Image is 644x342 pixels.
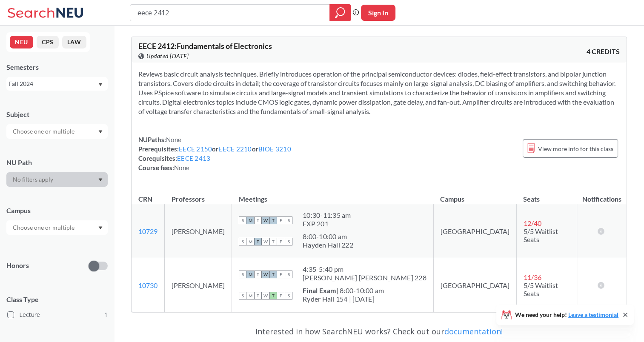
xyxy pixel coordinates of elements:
span: T [254,217,262,224]
a: EECE 2413 [177,154,210,162]
div: Hayden Hall 222 [303,241,353,249]
button: Sign In [361,5,395,21]
a: BIOE 3210 [258,145,291,153]
span: S [239,271,246,278]
button: CPS [37,36,59,48]
th: Meetings [232,186,434,204]
span: T [269,292,277,299]
a: EECE 2150 [179,145,212,153]
span: None [166,136,181,143]
span: View more info for this class [538,143,613,154]
span: S [239,292,246,299]
span: 5/5 Waitlist Seats [524,281,558,297]
div: magnifying glass [329,4,351,21]
span: T [254,271,262,278]
div: Dropdown arrow [6,124,108,139]
span: 5/5 Waitlist Seats [524,227,558,243]
label: Lecture [7,309,108,320]
span: S [239,238,246,245]
span: We need your help! [515,312,618,318]
input: Choose one or multiple [9,126,80,137]
a: Leave a testimonial [568,311,618,318]
span: M [246,238,254,245]
div: Semesters [6,63,108,72]
span: S [285,217,292,224]
span: M [246,271,254,278]
span: 4 CREDITS [587,47,620,56]
span: S [239,217,246,224]
span: T [254,292,262,299]
span: M [246,217,254,224]
span: S [285,292,292,299]
span: W [262,238,269,245]
span: F [277,238,285,245]
a: 10729 [138,227,157,235]
p: Honors [6,261,29,271]
svg: magnifying glass [335,7,345,19]
span: F [277,217,285,224]
span: 12 / 40 [524,219,541,227]
span: EECE 2412 : Fundamentals of Electronics [138,41,272,51]
span: T [269,217,277,224]
a: EECE 2210 [218,145,252,153]
td: [GEOGRAPHIC_DATA] [433,204,516,258]
a: documentation! [444,326,503,336]
input: Choose one or multiple [9,222,80,233]
th: Professors [165,186,232,204]
span: T [254,238,262,245]
svg: Dropdown arrow [98,178,103,182]
div: Fall 2024Dropdown arrow [6,77,108,91]
div: Campus [6,206,108,215]
div: Fall 2024 [9,79,97,88]
span: W [262,292,269,299]
svg: Dropdown arrow [98,83,103,86]
button: LAW [62,36,86,48]
div: Ryder Hall 154 | [DATE] [303,295,384,303]
span: S [285,238,292,245]
button: NEU [10,36,33,48]
svg: Dropdown arrow [98,130,103,134]
span: F [277,292,285,299]
b: Final Exam [303,286,336,294]
span: F [277,271,285,278]
svg: Dropdown arrow [98,226,103,230]
span: S [285,271,292,278]
span: None [174,164,189,171]
div: NUPaths: Prerequisites: or or Corequisites: Course fees: [138,135,291,172]
th: Campus [433,186,516,204]
td: [PERSON_NAME] [165,258,232,312]
input: Class, professor, course number, "phrase" [137,6,323,20]
section: Reviews basic circuit analysis techniques. Briefly introduces operation of the principal semicond... [138,69,620,116]
td: [PERSON_NAME] [165,204,232,258]
div: 4:35 - 5:40 pm [303,265,426,274]
span: W [262,217,269,224]
span: T [269,238,277,245]
div: Dropdown arrow [6,220,108,235]
span: T [269,271,277,278]
div: NU Path [6,158,108,167]
div: | 8:00-10:00 am [303,286,384,295]
span: Class Type [6,295,108,304]
th: Notifications [577,186,627,204]
a: 10730 [138,281,157,289]
td: [GEOGRAPHIC_DATA] [433,258,516,312]
div: EXP 201 [303,219,351,228]
div: 10:30 - 11:35 am [303,211,351,219]
div: 8:00 - 10:00 am [303,232,353,241]
span: 1 [104,310,108,319]
div: [PERSON_NAME] [PERSON_NAME] 228 [303,274,426,282]
span: 11 / 36 [524,273,541,281]
div: Dropdown arrow [6,172,108,187]
span: M [246,292,254,299]
div: Subject [6,110,108,119]
div: CRN [138,194,152,204]
th: Seats [516,186,577,204]
span: W [262,271,269,278]
span: Updated [DATE] [146,51,189,61]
